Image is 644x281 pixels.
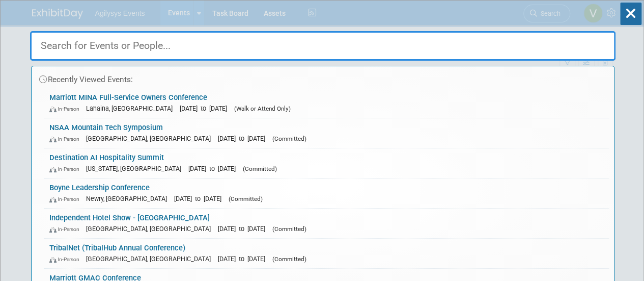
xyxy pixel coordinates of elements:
a: NSAA Mountain Tech Symposium In-Person [GEOGRAPHIC_DATA], [GEOGRAPHIC_DATA] [DATE] to [DATE] (Com... [44,118,609,148]
span: In-Person [49,226,84,233]
span: (Committed) [243,165,277,172]
span: In-Person [49,196,84,202]
span: In-Person [49,136,84,142]
span: [DATE] to [DATE] [174,195,227,202]
a: TribalNet (TribalHub Annual Conference) In-Person [GEOGRAPHIC_DATA], [GEOGRAPHIC_DATA] [DATE] to ... [44,239,609,268]
span: In-Person [49,166,84,172]
span: [DATE] to [DATE] [180,105,232,112]
span: (Committed) [272,225,306,233]
span: Lahaina, [GEOGRAPHIC_DATA] [86,105,178,112]
a: Independent Hotel Show - [GEOGRAPHIC_DATA] In-Person [GEOGRAPHIC_DATA], [GEOGRAPHIC_DATA] [DATE] ... [44,209,609,238]
span: (Committed) [272,135,306,142]
span: In-Person [49,106,84,112]
div: Recently Viewed Events: [37,66,609,88]
input: Search for Events or People... [30,31,615,61]
span: (Committed) [272,256,306,263]
span: [DATE] to [DATE] [218,255,270,263]
span: (Committed) [229,195,263,202]
a: Destination AI Hospitality Summit In-Person [US_STATE], [GEOGRAPHIC_DATA] [DATE] to [DATE] (Commi... [44,148,609,178]
span: In-Person [49,256,84,263]
span: [GEOGRAPHIC_DATA], [GEOGRAPHIC_DATA] [86,255,216,263]
span: Newry, [GEOGRAPHIC_DATA] [86,195,172,202]
span: [DATE] to [DATE] [188,165,241,172]
span: [DATE] to [DATE] [218,225,270,233]
span: [DATE] to [DATE] [218,135,270,142]
span: [GEOGRAPHIC_DATA], [GEOGRAPHIC_DATA] [86,225,216,233]
a: Marriott MINA Full-Service Owners Conference In-Person Lahaina, [GEOGRAPHIC_DATA] [DATE] to [DATE... [44,88,609,118]
span: [US_STATE], [GEOGRAPHIC_DATA] [86,165,186,172]
span: [GEOGRAPHIC_DATA], [GEOGRAPHIC_DATA] [86,135,216,142]
a: Boyne Leadership Conference In-Person Newry, [GEOGRAPHIC_DATA] [DATE] to [DATE] (Committed) [44,178,609,208]
span: (Walk or Attend Only) [234,105,291,112]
